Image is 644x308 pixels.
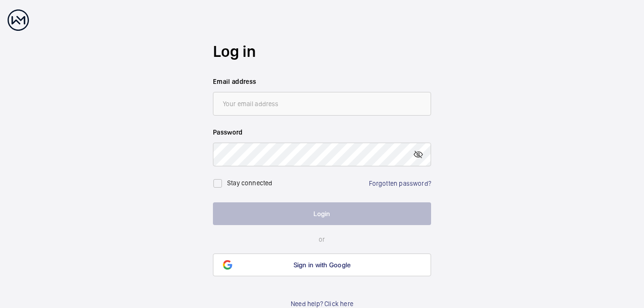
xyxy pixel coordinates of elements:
[213,77,431,86] label: Email address
[294,261,351,269] span: Sign in with Google
[213,127,431,137] label: Password
[213,202,431,225] button: Login
[213,235,431,244] p: or
[369,180,431,187] a: Forgotten password?
[213,92,431,116] input: Your email address
[227,179,273,187] label: Stay connected
[213,40,431,63] h2: Log in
